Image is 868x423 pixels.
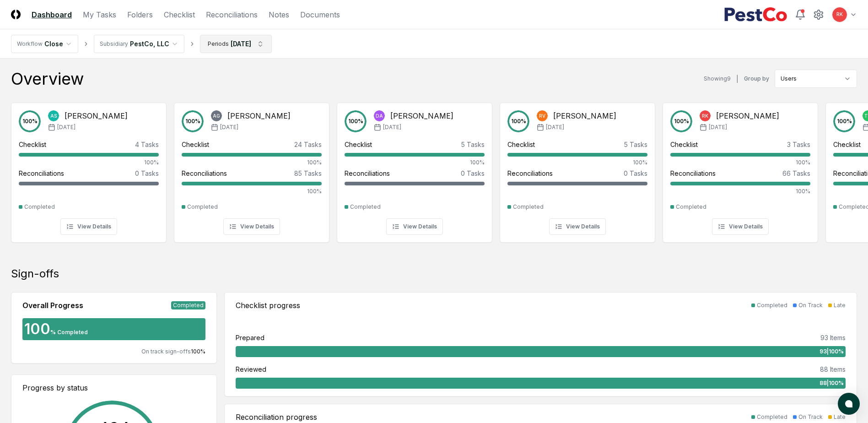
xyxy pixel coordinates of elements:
[206,9,258,20] a: Reconciliations
[22,322,50,336] div: 100
[11,10,21,19] img: Logo
[553,110,616,121] div: [PERSON_NAME]
[350,203,381,211] div: Completed
[100,40,128,48] div: Subsidiary
[670,140,698,149] div: Checklist
[269,9,289,20] a: Notes
[60,218,117,235] button: View Details
[549,218,606,235] button: View Details
[704,75,731,83] div: Showing 9
[838,393,860,415] button: atlas-launcher
[461,140,485,149] div: 5 Tasks
[182,140,209,149] div: Checklist
[236,333,264,342] div: Prepared
[712,218,769,235] button: View Details
[539,113,545,119] span: RV
[227,110,291,121] div: [PERSON_NAME]
[507,140,535,149] div: Checklist
[390,110,453,121] div: [PERSON_NAME]
[376,113,383,119] span: DA
[208,40,229,48] div: Periods
[11,70,84,88] div: Overview
[141,348,191,355] span: On track sign-offs
[19,140,46,149] div: Checklist
[676,203,706,211] div: Completed
[236,364,266,374] div: Reviewed
[236,300,300,311] div: Checklist progress
[670,168,716,178] div: Reconciliations
[345,158,485,167] div: 100%
[11,266,857,281] div: Sign-offs
[345,168,390,178] div: Reconciliations
[294,168,322,178] div: 85 Tasks
[223,218,280,235] button: View Details
[670,158,810,167] div: 100%
[782,168,810,178] div: 66 Tasks
[182,187,322,195] div: 100%
[386,218,443,235] button: View Details
[65,110,128,121] div: [PERSON_NAME]
[236,412,317,423] div: Reconciliation progress
[19,168,64,178] div: Reconciliations
[670,187,810,195] div: 100%
[798,301,823,309] div: On Track
[663,95,818,243] a: 100%RK[PERSON_NAME][DATE]Checklist3 Tasks100%Reconciliations66 Tasks100%CompletedView Details
[702,113,708,119] span: RK
[22,382,205,393] div: Progress by status
[546,123,564,131] span: [DATE]
[500,95,655,243] a: 100%RV[PERSON_NAME][DATE]Checklist5 Tasks100%Reconciliations0 TasksCompletedView Details
[164,9,195,20] a: Checklist
[191,348,205,355] span: 100 %
[744,76,769,81] label: Group by
[213,113,220,119] span: AG
[11,35,272,53] nav: breadcrumb
[337,95,492,243] a: 100%DA[PERSON_NAME][DATE]Checklist5 Tasks100%Reconciliations0 TasksCompletedView Details
[182,158,322,167] div: 100%
[836,11,843,18] span: RK
[300,9,340,20] a: Documents
[135,168,159,178] div: 0 Tasks
[57,123,75,131] span: [DATE]
[624,168,647,178] div: 0 Tasks
[461,168,485,178] div: 0 Tasks
[231,39,251,49] div: [DATE]
[709,123,727,131] span: [DATE]
[820,333,846,342] div: 93 Items
[19,158,159,167] div: 100%
[22,300,83,311] div: Overall Progress
[383,123,401,131] span: [DATE]
[220,123,238,131] span: [DATE]
[757,413,787,421] div: Completed
[171,301,205,309] div: Completed
[507,158,647,167] div: 100%
[50,113,57,119] span: AS
[182,168,227,178] div: Reconciliations
[833,140,861,149] div: Checklist
[507,168,553,178] div: Reconciliations
[11,95,167,243] a: 100%AS[PERSON_NAME][DATE]Checklist4 Tasks100%Reconciliations0 TasksCompletedView Details
[624,140,647,149] div: 5 Tasks
[17,40,43,48] div: Workflow
[798,413,823,421] div: On Track
[32,9,72,20] a: Dashboard
[135,140,159,149] div: 4 Tasks
[127,9,153,20] a: Folders
[834,301,846,309] div: Late
[716,110,779,121] div: [PERSON_NAME]
[724,7,787,22] img: PestCo logo
[174,95,329,243] a: 100%AG[PERSON_NAME][DATE]Checklist24 Tasks100%Reconciliations85 Tasks100%CompletedView Details
[834,413,846,421] div: Late
[200,35,272,53] button: Periods[DATE]
[224,292,857,396] a: Checklist progressCompletedOn TrackLatePrepared93 Items93|100%Reviewed88 Items88|100%
[513,203,544,211] div: Completed
[831,6,848,23] button: RK
[819,379,844,387] span: 88 | 100 %
[50,328,88,336] div: % Completed
[736,74,739,84] div: |
[757,301,787,309] div: Completed
[787,140,810,149] div: 3 Tasks
[819,347,844,356] span: 93 | 100 %
[294,140,322,149] div: 24 Tasks
[345,140,372,149] div: Checklist
[24,203,55,211] div: Completed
